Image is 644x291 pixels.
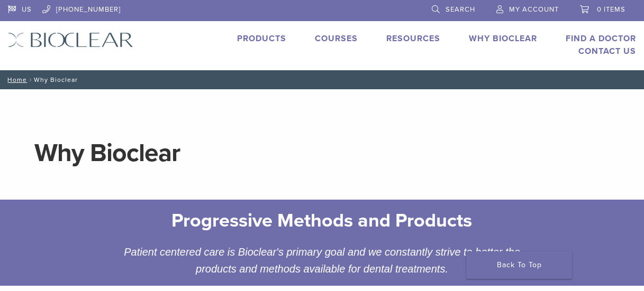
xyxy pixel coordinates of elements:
div: Patient centered care is Bioclear's primary goal and we constantly strive to better the products ... [107,243,537,277]
img: Bioclear [8,32,133,48]
span: / [27,77,34,82]
a: Contact Us [578,46,636,57]
a: Home [4,76,27,83]
h1: Why Bioclear [34,140,610,166]
a: Resources [386,33,440,44]
a: Courses [315,33,358,44]
h2: Progressive Methods and Products [115,208,529,233]
a: Find A Doctor [566,33,636,44]
a: Products [237,33,286,44]
a: Why Bioclear [469,33,537,44]
span: Search [446,5,475,14]
span: 0 items [597,5,625,14]
span: My Account [509,5,559,14]
a: Back To Top [466,251,572,279]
